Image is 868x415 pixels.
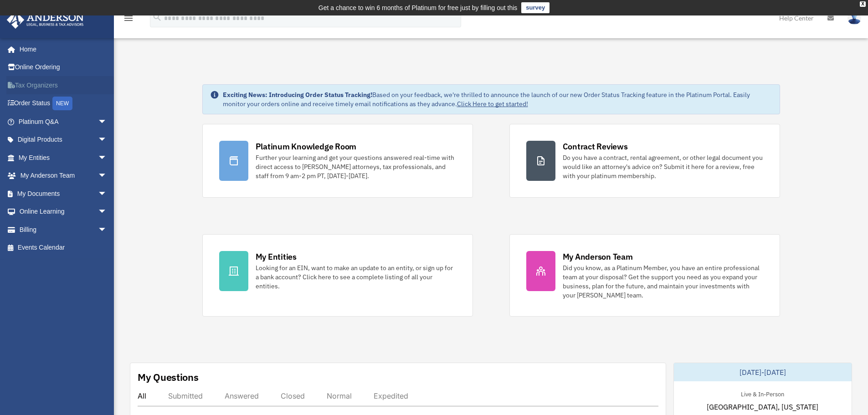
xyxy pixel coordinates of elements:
[847,11,861,25] img: User Pic
[707,401,818,412] span: [GEOGRAPHIC_DATA], [US_STATE]
[6,58,121,77] a: Online Ordering
[6,131,121,149] a: Digital Productsarrow_drop_down
[521,2,550,13] a: survey
[52,97,72,110] div: NEW
[327,391,352,400] div: Normal
[563,141,628,152] div: Contract Reviews
[374,391,408,400] div: Expedited
[152,12,162,22] i: search
[225,391,259,400] div: Answered
[168,391,203,400] div: Submitted
[98,167,116,185] span: arrow_drop_down
[674,363,852,381] div: [DATE]-[DATE]
[6,203,121,221] a: Online Learningarrow_drop_down
[98,203,116,221] span: arrow_drop_down
[256,263,456,291] div: Looking for an EIN, want to make an update to an entity, or sign up for a bank account? Click her...
[202,234,473,317] a: My Entities Looking for an EIN, want to make an update to an entity, or sign up for a bank accoun...
[202,124,473,198] a: Platinum Knowledge Room Further your learning and get your questions answered real-time with dire...
[223,91,372,99] strong: Exciting News: Introducing Order Status Tracking!
[98,113,116,131] span: arrow_drop_down
[256,251,297,262] div: My Entities
[98,149,116,167] span: arrow_drop_down
[6,149,121,167] a: My Entitiesarrow_drop_down
[6,167,121,185] a: My Anderson Teamarrow_drop_down
[563,251,633,262] div: My Anderson Team
[123,16,134,24] a: menu
[734,389,791,398] div: Live & In-Person
[138,391,146,400] div: All
[4,11,87,29] img: Anderson Advisors Platinum Portal
[6,239,121,257] a: Events Calendar
[509,124,780,198] a: Contract Reviews Do you have a contract, rental agreement, or other legal document you would like...
[563,263,763,300] div: Did you know, as a Platinum Member, you have an entire professional team at your disposal? Get th...
[6,94,121,113] a: Order StatusNEW
[281,391,305,400] div: Closed
[563,153,763,180] div: Do you have a contract, rental agreement, or other legal document you would like an attorney's ad...
[6,184,121,203] a: My Documentsarrow_drop_down
[6,113,121,131] a: Platinum Q&Aarrow_drop_down
[98,131,116,149] span: arrow_drop_down
[457,100,528,108] a: Click Here to get started!
[98,184,116,203] span: arrow_drop_down
[6,40,116,58] a: Home
[860,1,866,7] div: close
[6,76,121,94] a: Tax Organizers
[98,220,116,239] span: arrow_drop_down
[138,370,199,384] div: My Questions
[223,90,772,108] div: Based on your feedback, we're thrilled to announce the launch of our new Order Status Tracking fe...
[6,220,121,239] a: Billingarrow_drop_down
[123,13,134,24] i: menu
[318,2,518,13] div: Get a chance to win 6 months of Platinum for free just by filling out this
[509,234,780,317] a: My Anderson Team Did you know, as a Platinum Member, you have an entire professional team at your...
[256,153,456,180] div: Further your learning and get your questions answered real-time with direct access to [PERSON_NAM...
[256,141,357,152] div: Platinum Knowledge Room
